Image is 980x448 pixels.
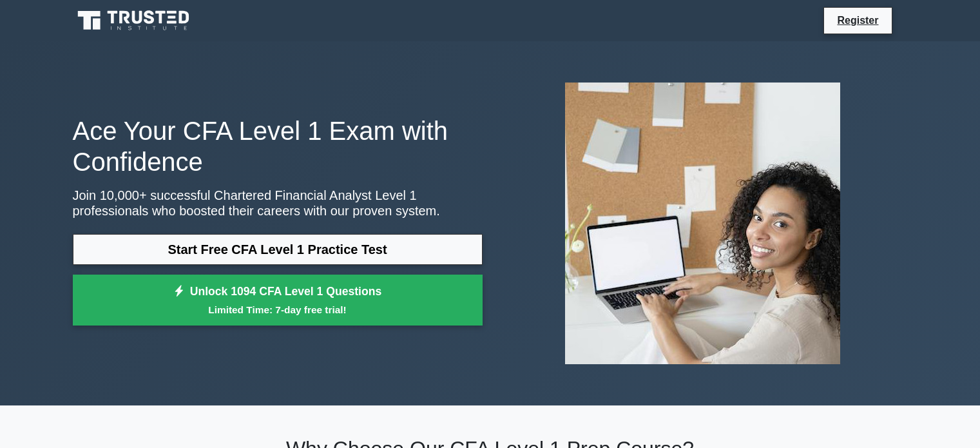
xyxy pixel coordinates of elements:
a: Register [829,12,886,28]
a: Start Free CFA Level 1 Practice Test [73,234,483,265]
p: Join 10,000+ successful Chartered Financial Analyst Level 1 professionals who boosted their caree... [73,188,483,219]
a: Unlock 1094 CFA Level 1 QuestionsLimited Time: 7-day free trial! [73,275,483,326]
h1: Ace Your CFA Level 1 Exam with Confidence [73,115,483,177]
small: Limited Time: 7-day free trial! [89,302,466,317]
